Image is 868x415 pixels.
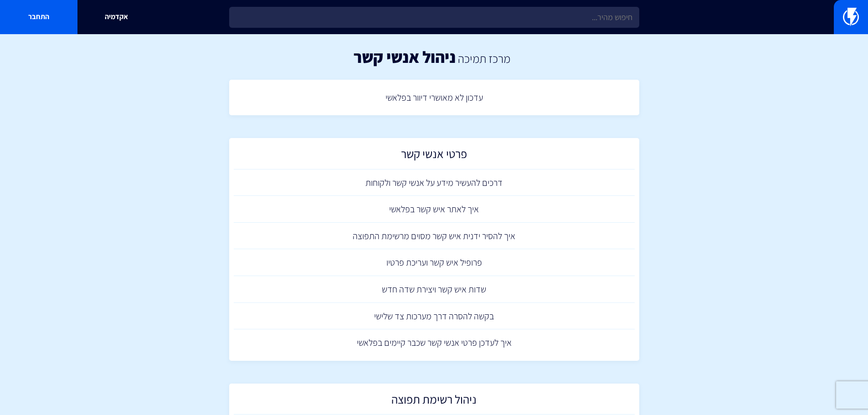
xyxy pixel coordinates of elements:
a: פרטי אנשי קשר [234,143,635,169]
h2: ניהול רשימת תפוצה [238,393,630,410]
a: איך לאתר איש קשר בפלאשי [234,196,635,223]
a: עדכון לא מאושרי דיוור בפלאשי [234,84,635,111]
a: פרופיל איש קשר ועריכת פרטיו [234,249,635,276]
a: בקשה להסרה דרך מערכות צד שלישי [234,303,635,330]
a: דרכים להעשיר מידע על אנשי קשר ולקוחות [234,169,635,196]
a: איך להסיר ידנית איש קשר מסוים מרשימת התפוצה [234,223,635,250]
a: שדות איש קשר ויצירת שדה חדש [234,276,635,303]
h1: ניהול אנשי קשר [354,48,456,66]
h2: פרטי אנשי קשר [238,147,630,165]
a: איך לעדכן פרטי אנשי קשר שכבר קיימים בפלאשי [234,329,635,356]
a: מרכז תמיכה [458,51,510,66]
a: ניהול רשימת תפוצה [234,388,635,415]
input: חיפוש מהיר... [229,7,639,28]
